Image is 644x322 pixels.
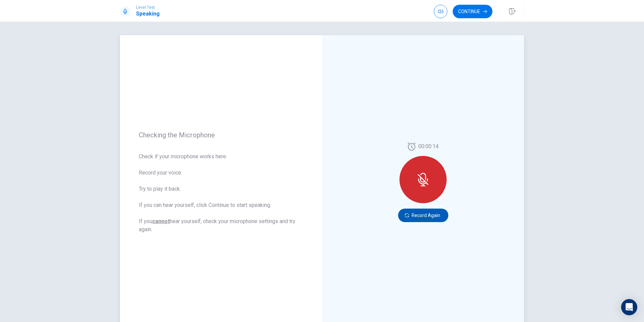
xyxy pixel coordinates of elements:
[453,5,492,18] button: Continue
[621,299,637,315] div: Open Intercom Messenger
[398,209,448,222] button: Record Again
[139,131,303,139] span: Checking the Microphone
[136,10,160,18] h1: Speaking
[139,153,303,234] span: Check if your microphone works here. Record your voice. Try to play it back. If you can hear your...
[152,218,170,224] u: cannot
[418,142,439,151] span: 00:00:14
[136,5,160,10] span: Level Test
